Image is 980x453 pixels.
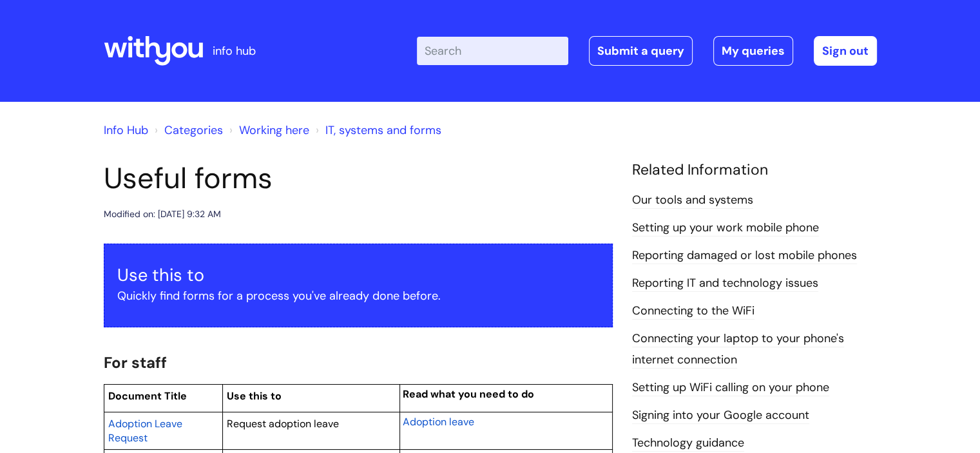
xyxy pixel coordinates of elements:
span: Request adoption leave [227,417,339,430]
h4: Related Information [632,161,877,179]
span: Document Title [108,389,187,403]
a: Our tools and systems [632,192,753,209]
a: Setting up WiFi calling on your phone [632,380,829,396]
a: Signing into your Google account [632,407,809,424]
a: My queries [713,36,793,66]
p: info hub [213,41,256,61]
a: Technology guidance [632,435,744,452]
li: IT, systems and forms [312,120,441,140]
a: Adoption leave [403,414,474,429]
span: Adoption leave [403,415,474,429]
a: IT, systems and forms [325,122,441,138]
a: Connecting to the WiFi [632,303,754,320]
a: Reporting damaged or lost mobile phones [632,247,857,264]
a: Setting up your work mobile phone [632,220,819,236]
p: Quickly find forms for a process you've already done before. [117,285,599,306]
li: Working here [226,120,309,140]
a: Info Hub [104,122,148,138]
a: Working here [239,122,309,138]
li: Solution home [151,120,223,140]
div: | - [417,36,877,66]
a: Reporting IT and technology issues [632,275,818,292]
span: For staff [104,352,167,372]
input: Search [417,37,568,65]
h1: Useful forms [104,161,613,196]
h3: Use this to [117,265,599,285]
span: Use this to [227,389,282,403]
a: Adoption Leave Request [108,416,182,445]
span: Adoption Leave Request [108,417,182,445]
a: Submit a query [589,36,693,66]
a: Connecting your laptop to your phone's internet connection [632,331,844,368]
a: Categories [164,122,223,138]
span: Read what you need to do [403,387,534,401]
a: Sign out [814,36,877,66]
div: Modified on: [DATE] 9:32 AM [104,206,221,222]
